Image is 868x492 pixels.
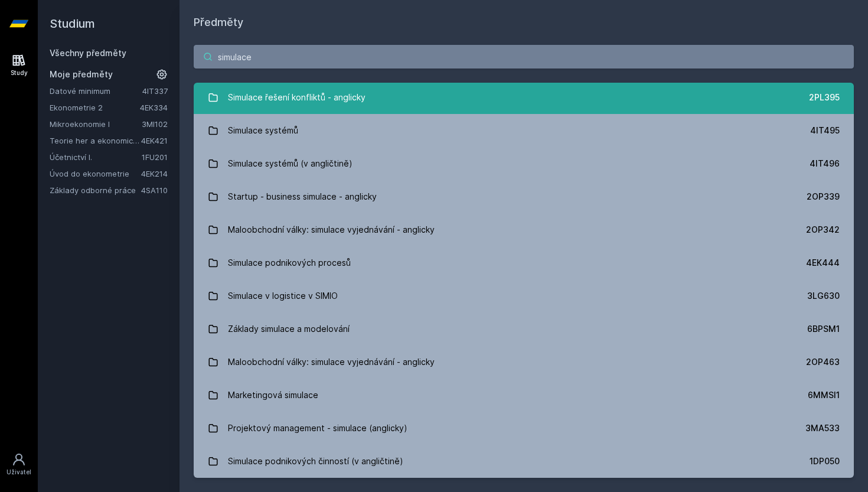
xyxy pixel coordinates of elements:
[228,284,338,308] div: Simulace v logistice v SIMIO
[50,118,142,130] a: Mikroekonomie I
[228,383,318,407] div: Marketingová simulace
[805,422,840,434] div: 3MA533
[228,350,435,374] div: Maloobchodní války: simulace vyjednávání - anglicky
[194,445,854,478] a: Simulace podnikových činností (v angličtině) 1DP050
[194,312,854,346] a: Základy simulace a modelování 6BPSM1
[810,125,840,136] div: 4IT495
[50,168,141,180] a: Úvod do ekonometrie
[809,92,840,103] div: 2PL395
[228,218,435,242] div: Maloobchodní války: simulace vyjednávání - anglicky
[194,213,854,246] a: Maloobchodní války: simulace vyjednávání - anglicky 2OP342
[228,449,403,473] div: Simulace podnikových činností (v angličtině)
[806,224,840,236] div: 2OP342
[50,135,141,146] a: Teorie her a ekonomické rozhodování
[810,455,840,467] div: 1DP050
[228,152,353,175] div: Simulace systémů (v angličtině)
[140,103,168,112] a: 4EK334
[807,323,840,335] div: 6BPSM1
[50,69,113,80] span: Moje předměty
[2,447,35,483] a: Uživatel
[228,86,366,109] div: Simulace řešení konfliktů - anglicky
[194,147,854,180] a: Simulace systémů (v angličtině) 4IT496
[194,81,854,114] a: Simulace řešení konfliktů - anglicky 2PL395
[194,346,854,379] a: Maloobchodní války: simulace vyjednávání - anglicky 2OP463
[194,246,854,279] a: Simulace podnikových procesů 4EK444
[194,114,854,147] a: Simulace systémů 4IT495
[228,416,407,440] div: Projektový management - simulace (anglicky)
[810,158,840,170] div: 4IT496
[141,169,168,178] a: 4EK214
[142,119,168,129] a: 3MI102
[194,412,854,445] a: Projektový management - simulace (anglicky) 3MA533
[808,389,840,401] div: 6MMSI1
[11,69,28,77] div: Study
[142,86,168,96] a: 4IT337
[806,356,840,368] div: 2OP463
[141,185,168,195] a: 4SA110
[228,119,298,142] div: Simulace systémů
[228,317,350,341] div: Základy simulace a modelování
[194,14,854,31] h1: Předměty
[194,279,854,312] a: Simulace v logistice v SIMIO 3LG630
[142,152,168,162] a: 1FU201
[50,48,126,58] a: Všechny předměty
[194,45,854,69] input: Název nebo ident předmětu…
[228,251,351,275] div: Simulace podnikových procesů
[194,180,854,213] a: Startup - business simulace - anglicky 2OP339
[806,257,840,269] div: 4EK444
[228,185,377,208] div: Startup - business simulace - anglicky
[50,151,142,163] a: Účetnictví I.
[194,379,854,412] a: Marketingová simulace 6MMSI1
[50,85,142,97] a: Datové minimum
[141,136,168,145] a: 4EK421
[807,191,840,203] div: 2OP339
[807,290,840,302] div: 3LG630
[50,102,140,113] a: Ekonometrie 2
[2,47,35,83] a: Study
[6,468,31,477] div: Uživatel
[50,184,141,196] a: Základy odborné práce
